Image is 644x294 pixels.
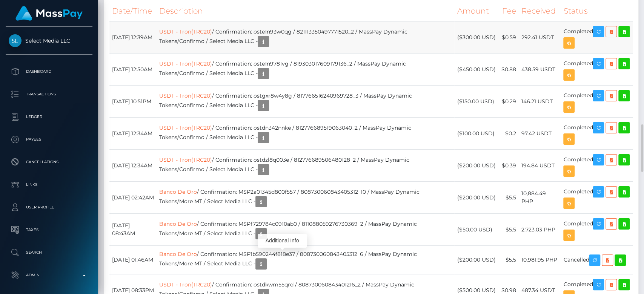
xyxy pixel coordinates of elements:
th: Amount [454,1,498,21]
a: USDT - Tron(TRC20) [159,28,212,35]
td: 438.59 USDT [519,54,561,86]
th: Description [157,1,454,21]
td: 2,723.03 PHP [519,214,561,246]
td: Completed [561,54,633,86]
p: Ledger [9,111,89,122]
td: 292.41 USDT [519,21,561,54]
td: 10,981.95 PHP [519,246,561,274]
td: $0.59 [499,21,519,54]
th: Date/Time [109,1,157,21]
td: 10,884.49 PHP [519,182,561,214]
a: Transactions [6,85,92,104]
td: / Confirmation: ostgxr8w4y8g / 817766516240969728_3 / MassPay Dynamic Tokens/Confirmo / Select Me... [157,86,454,118]
td: / Confirmation: ostdn342nnke / 812776689519063040_2 / MassPay Dynamic Tokens/Confirmo / Select Me... [157,118,454,150]
td: $0.29 [499,86,519,118]
a: Payees [6,130,92,149]
td: Completed [561,21,633,54]
td: ($200.00 USD) [454,150,498,182]
td: 146.21 USDT [519,86,561,118]
td: [DATE] 12:50AM [109,54,157,86]
td: Cancelled [561,246,633,274]
td: 97.42 USDT [519,118,561,150]
td: Completed [561,86,633,118]
td: ($200.00 USD) [454,246,498,274]
td: $0.39 [499,150,519,182]
td: Completed [561,214,633,246]
p: Dashboard [9,66,89,77]
a: User Profile [6,198,92,217]
div: Additional Info [258,234,307,248]
a: USDT - Tron(TRC20) [159,92,212,99]
a: Links [6,175,92,194]
img: Select Media LLC [9,34,22,47]
td: Completed [561,182,633,214]
td: ($300.00 USD) [454,21,498,54]
p: Cancellations [9,156,89,168]
td: ($200.00 USD) [454,182,498,214]
td: [DATE] 08:43AM [109,214,157,246]
p: Taxes [9,224,89,236]
td: / Confirmation: oste1n93w0qg / 821113350497771520_2 / MassPay Dynamic Tokens/Confirmo / Select Me... [157,21,454,54]
a: Banco De Oro [159,220,197,227]
td: [DATE] 12:34AM [109,118,157,150]
a: USDT - Tron(TRC20) [159,281,212,288]
td: / Confirmation: ostdzl8q003e / 812776689506480128_2 / MassPay Dynamic Tokens/Confirmo / Select Me... [157,150,454,182]
p: Search [9,247,89,258]
td: [DATE] 12:34AM [109,150,157,182]
td: ($150.00 USD) [454,86,498,118]
a: USDT - Tron(TRC20) [159,60,212,67]
th: Fee [499,1,519,21]
td: ($100.00 USD) [454,118,498,150]
a: USDT - Tron(TRC20) [159,156,212,163]
a: Cancellations [6,153,92,171]
td: [DATE] 01:46AM [109,246,157,274]
th: Status [561,1,633,21]
p: Payees [9,134,89,145]
td: 194.84 USDT [519,150,561,182]
a: Taxes [6,220,92,239]
td: $0.2 [499,118,519,150]
a: Admin [6,266,92,285]
a: Search [6,243,92,262]
td: $5.5 [499,182,519,214]
td: / Confirmation: MSPf729784c0910ab0 / 811088059276730369_2 / MassPay Dynamic Tokens/More MT / Sele... [157,214,454,246]
td: $5.5 [499,214,519,246]
p: User Profile [9,202,89,213]
td: / Confirmation: MSP2a01345d800f557 / 808730060843405312_10 / MassPay Dynamic Tokens/More MT / Sel... [157,182,454,214]
a: USDT - Tron(TRC20) [159,124,212,131]
td: / Confirmation: MSP1b590244f818e37 / 808730060843405312_6 / MassPay Dynamic Tokens/More MT / Sele... [157,246,454,274]
td: Completed [561,118,633,150]
a: Banco De Oro [159,188,197,195]
p: Admin [9,269,89,281]
p: Links [9,179,89,190]
img: MassPay Logo [15,6,83,21]
td: ($50.00 USD) [454,214,498,246]
a: Banco De Oro [159,251,197,257]
a: Ledger [6,107,92,126]
td: / Confirmation: oste1n9781vg / 819303017609179136_2 / MassPay Dynamic Tokens/Confirmo / Select Me... [157,54,454,86]
p: Transactions [9,89,89,100]
td: [DATE] 10:51PM [109,86,157,118]
td: [DATE] 12:39AM [109,21,157,54]
td: $5.5 [499,246,519,274]
td: Completed [561,150,633,182]
td: ($450.00 USD) [454,54,498,86]
a: Dashboard [6,62,92,81]
span: Select Media LLC [6,37,92,44]
td: [DATE] 02:42AM [109,182,157,214]
td: $0.88 [499,54,519,86]
th: Received [519,1,561,21]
